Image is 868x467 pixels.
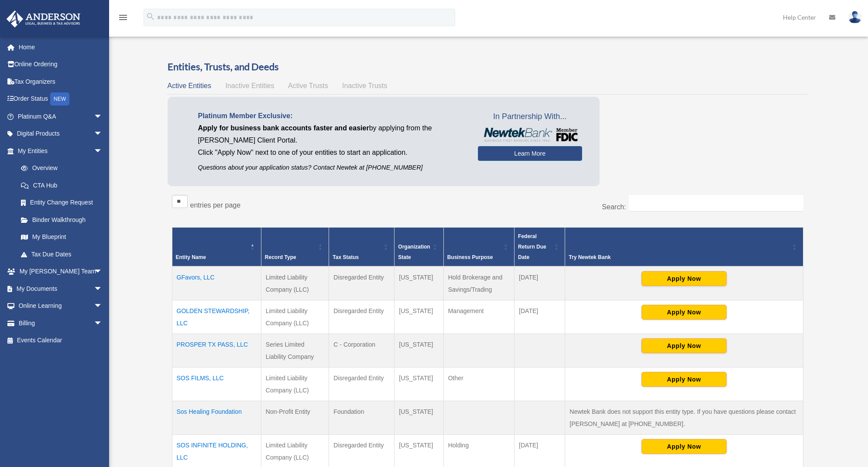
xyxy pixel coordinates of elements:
[447,254,493,260] span: Business Purpose
[94,108,111,126] span: arrow_drop_down
[395,300,443,334] td: [US_STATE]
[198,124,369,132] span: Apply for business bank accounts faster and easier
[94,125,111,143] span: arrow_drop_down
[94,297,111,315] span: arrow_drop_down
[12,194,111,211] a: Entity Change Request
[6,314,116,332] a: Billingarrow_drop_down
[515,300,565,334] td: [DATE]
[168,82,211,89] span: Active Entities
[565,227,803,266] th: Try Newtek Bank : Activate to sort
[261,227,329,266] th: Record Type: Activate to sort
[565,401,803,434] td: Newtek Bank does not support this entity type. If you have questions please contact [PERSON_NAME]...
[261,266,329,300] td: Limited Liability Company (LLC)
[118,12,128,23] i: menu
[443,300,514,334] td: Management
[94,314,111,332] span: arrow_drop_down
[176,254,206,260] span: Entity Name
[443,227,514,266] th: Business Purpose: Activate to sort
[172,367,261,401] td: SOS FILMS, LLC
[288,82,328,89] span: Active Trusts
[198,110,465,122] p: Platinum Member Exclusive:
[515,266,565,300] td: [DATE]
[261,367,329,401] td: Limited Liability Company (LLC)
[395,401,443,434] td: [US_STATE]
[261,401,329,434] td: Non-Profit Entity
[482,128,578,142] img: NewtekBankLogoSM.png
[395,334,443,367] td: [US_STATE]
[329,367,395,401] td: Disregarded Entity
[172,266,261,300] td: GFavors, LLC
[6,280,116,297] a: My Documentsarrow_drop_down
[478,146,582,161] a: Learn More
[146,12,155,21] i: search
[329,334,395,367] td: C - Corporation
[50,92,69,106] div: NEW
[6,297,116,315] a: Online Learningarrow_drop_down
[6,142,111,160] a: My Entitiesarrow_drop_down
[395,266,443,300] td: [US_STATE]
[190,201,241,209] label: entries per page
[94,263,111,281] span: arrow_drop_down
[602,203,626,211] label: Search:
[6,108,116,125] a: Platinum Q&Aarrow_drop_down
[6,56,116,73] a: Online Ordering
[443,266,514,300] td: Hold Brokerage and Savings/Trading
[172,227,261,266] th: Entity Name: Activate to invert sorting
[265,254,296,260] span: Record Type
[333,254,359,260] span: Tax Status
[342,82,387,89] span: Inactive Trusts
[12,211,111,228] a: Binder Walkthrough
[172,334,261,367] td: PROSPER TX PASS, LLC
[12,245,111,263] a: Tax Due Dates
[4,10,83,27] img: Anderson Advisors Platinum Portal
[642,338,727,353] button: Apply Now
[443,367,514,401] td: Other
[94,280,111,298] span: arrow_drop_down
[642,372,727,387] button: Apply Now
[398,244,430,260] span: Organization State
[395,367,443,401] td: [US_STATE]
[478,110,582,124] span: In Partnership With...
[642,439,727,454] button: Apply Now
[261,334,329,367] td: Series Limited Liability Company
[172,401,261,434] td: Sos Healing Foundation
[518,233,546,260] span: Federal Return Due Date
[6,332,116,349] a: Events Calendar
[6,38,116,56] a: Home
[198,147,465,159] p: Click "Apply Now" next to one of your entities to start an application.
[6,73,116,90] a: Tax Organizers
[329,401,395,434] td: Foundation
[6,125,116,143] a: Digital Productsarrow_drop_down
[225,82,274,89] span: Inactive Entities
[261,300,329,334] td: Limited Liability Company (LLC)
[198,122,465,147] p: by applying from the [PERSON_NAME] Client Portal.
[642,305,727,320] button: Apply Now
[12,177,111,194] a: CTA Hub
[6,90,116,108] a: Order StatusNEW
[12,160,107,177] a: Overview
[329,266,395,300] td: Disregarded Entity
[6,263,116,280] a: My [PERSON_NAME] Teamarrow_drop_down
[515,227,565,266] th: Federal Return Due Date: Activate to sort
[118,15,128,23] a: menu
[94,142,111,160] span: arrow_drop_down
[642,271,727,286] button: Apply Now
[329,227,395,266] th: Tax Status: Activate to sort
[569,252,789,262] div: Try Newtek Bank
[172,300,261,334] td: GOLDEN STEWARDSHIP, LLC
[168,60,808,74] h3: Entities, Trusts, and Deeds
[848,11,861,24] img: User Pic
[198,162,465,173] p: Questions about your application status? Contact Newtek at [PHONE_NUMBER]
[12,228,111,246] a: My Blueprint
[395,227,443,266] th: Organization State: Activate to sort
[329,300,395,334] td: Disregarded Entity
